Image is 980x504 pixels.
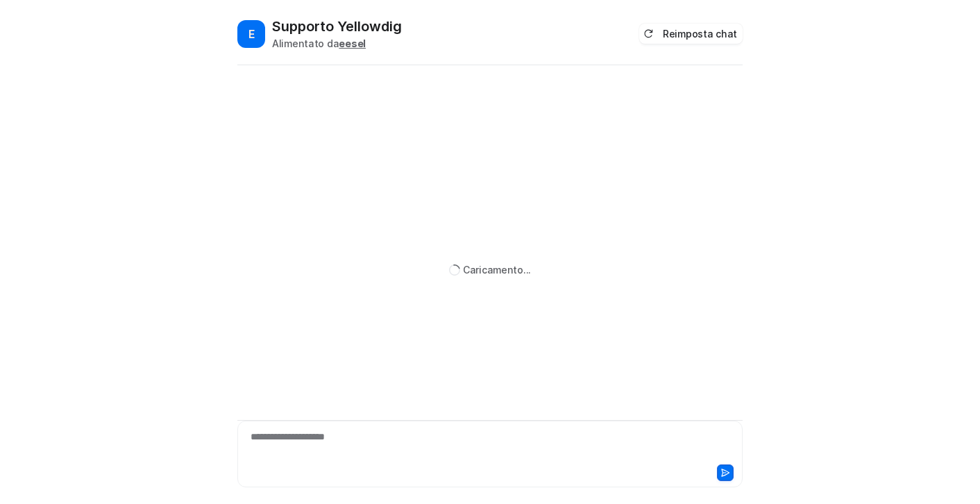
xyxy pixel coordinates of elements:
[272,37,339,49] font: Alimentato da
[663,28,737,40] font: Reimposta chat
[272,18,402,35] font: Supporto Yellowdig
[339,37,366,49] font: eesel
[248,27,255,41] font: E
[463,264,531,276] font: Caricamento...
[639,24,743,44] button: Reimposta chat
